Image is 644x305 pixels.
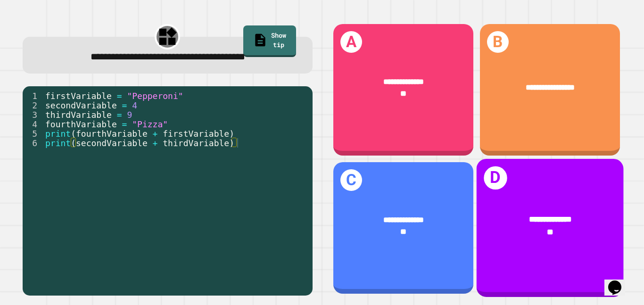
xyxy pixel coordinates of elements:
div: 3 [23,110,43,119]
div: 2 [23,100,43,110]
div: 4 [23,119,43,129]
iframe: chat widget [604,267,635,296]
h1: D [484,166,507,190]
div: 6 [23,138,43,148]
div: 5 [23,129,43,138]
div: 1 [23,91,43,100]
a: Show tip [243,25,296,57]
h1: C [340,169,363,191]
h1: A [340,31,363,53]
h1: B [487,31,509,53]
